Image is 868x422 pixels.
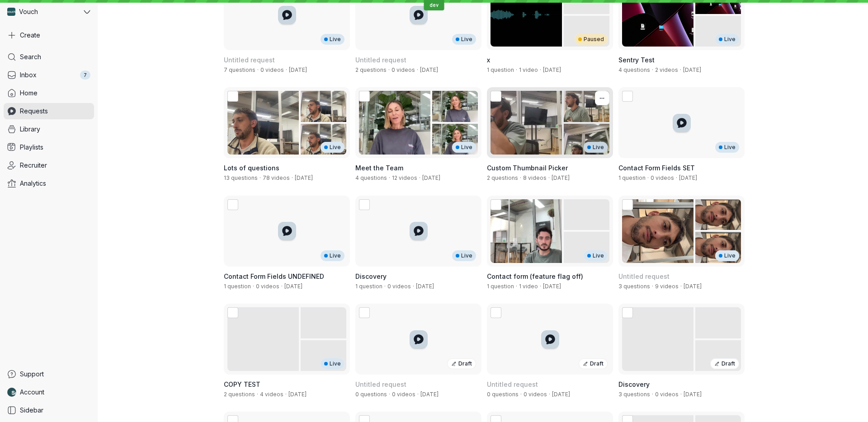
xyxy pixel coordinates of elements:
[224,174,258,181] span: 13 questions
[415,66,420,74] span: ·
[387,174,392,182] span: ·
[283,391,288,398] span: ·
[618,391,650,398] span: 3 questions
[416,283,434,290] span: Created by Nathan Weinstock
[20,143,43,152] span: Playlists
[4,402,94,418] a: Sidebar
[224,380,260,388] span: COPY TEST
[7,388,16,397] img: Nathan Weinstock avatar
[487,56,490,64] span: x
[552,174,570,181] span: Created by Shez Katrak
[646,174,651,182] span: ·
[618,380,650,388] span: Discovery
[618,174,646,181] span: 1 question
[80,70,90,80] div: 7
[260,391,283,398] span: 4 videos
[20,370,44,379] span: Support
[255,66,260,74] span: ·
[263,174,290,181] span: 78 videos
[595,91,609,105] button: More actions
[392,174,417,181] span: 12 videos
[514,66,519,74] span: ·
[618,56,655,64] span: Sentry Test
[382,283,387,290] span: ·
[523,174,547,181] span: 8 videos
[224,56,275,64] span: Untitled request
[20,52,41,61] span: Search
[4,49,94,65] a: Search
[487,66,514,73] span: 1 question
[279,283,284,290] span: ·
[4,121,94,137] a: Library
[355,380,406,388] span: Untitled request
[618,164,695,172] span: Contact Form Fields SET
[4,175,94,192] a: Analytics
[514,283,519,290] span: ·
[655,283,679,290] span: 9 videos
[618,272,670,280] span: Untitled request
[387,66,392,74] span: ·
[19,7,38,16] span: Vouch
[4,4,82,20] div: Vouch
[20,388,44,397] span: Account
[355,164,403,172] span: Meet the Team
[4,67,94,83] a: Inbox7
[284,66,289,74] span: ·
[255,391,260,398] span: ·
[4,4,94,20] button: Vouch avatarVouch
[387,391,392,398] span: ·
[20,89,38,98] span: Home
[224,164,279,172] span: Lots of questions
[618,283,650,290] span: 3 questions
[519,66,538,73] span: 1 video
[524,391,547,398] span: 0 videos
[20,31,40,40] span: Create
[678,66,683,74] span: ·
[20,179,46,188] span: Analytics
[224,391,255,398] span: 2 questions
[20,125,40,134] span: Library
[684,391,702,398] span: Created by Nathan Weinstock
[288,391,307,398] span: Created by Nathan Weinstock
[547,391,552,398] span: ·
[650,283,655,290] span: ·
[674,174,679,182] span: ·
[289,66,307,73] span: Created by Ben
[224,66,255,73] span: 7 questions
[355,66,387,73] span: 2 questions
[538,66,543,74] span: ·
[679,283,684,290] span: ·
[487,272,583,280] span: Contact form (feature flag off)
[543,283,561,290] span: Created by Nathan Weinstock
[256,283,279,290] span: 0 videos
[260,66,284,73] span: 0 videos
[20,70,37,80] span: Inbox
[355,272,387,280] span: Discovery
[538,283,543,290] span: ·
[411,283,416,290] span: ·
[7,8,15,16] img: Vouch avatar
[4,139,94,155] a: Playlists
[392,66,415,73] span: 0 videos
[355,174,387,181] span: 4 questions
[4,27,94,43] button: Create
[487,283,514,290] span: 1 question
[417,174,422,182] span: ·
[679,391,684,398] span: ·
[684,283,702,290] span: Created by Daniel Shein
[392,391,415,398] span: 0 videos
[20,406,43,415] span: Sidebar
[224,272,324,280] span: Contact Form Fields UNDEFINED
[355,283,382,290] span: 1 question
[224,283,251,290] span: 1 question
[4,103,94,119] a: Requests
[683,66,701,73] span: Created by Nathan Weinstock
[519,391,524,398] span: ·
[20,161,47,170] span: Recruiter
[258,174,263,182] span: ·
[679,174,697,181] span: Created by Nathan Weinstock
[4,384,94,400] a: Nathan Weinstock avatarAccount
[4,85,94,101] a: Home
[552,391,570,398] span: Created by Nathan Weinstock
[387,283,411,290] span: 0 videos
